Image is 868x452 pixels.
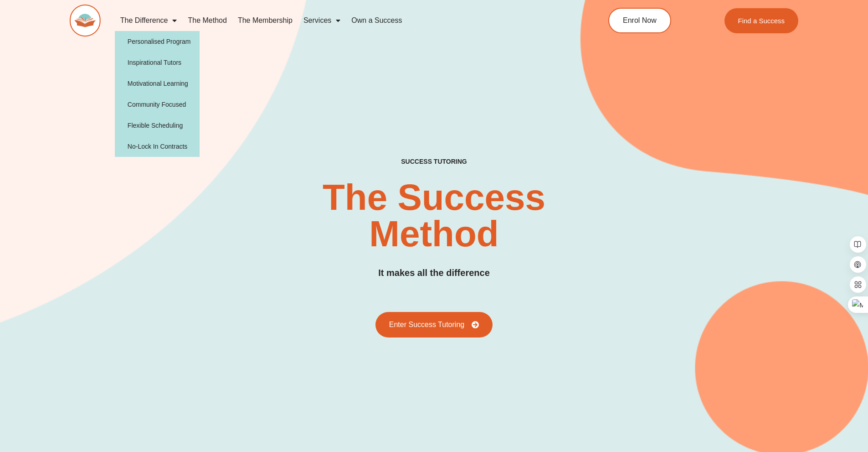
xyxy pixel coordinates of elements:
a: Enter Success Tutoring [375,312,493,338]
a: Own a Success [346,10,407,31]
a: The Method [182,10,232,31]
span: Enrol Now [623,17,657,24]
a: Enrol Now [608,8,671,33]
a: Inspirational Tutors [115,52,200,73]
a: Motivational Learning [115,73,200,94]
ul: The Difference [115,31,200,157]
a: Find a Success [724,8,799,33]
h4: SUCCESS TUTORING​ [326,158,542,166]
iframe: Chat Widget [716,349,868,452]
span: Enter Success Tutoring [389,321,464,328]
a: Flexible Scheduling [115,115,200,136]
a: The Difference [115,10,183,31]
a: Services [298,10,346,31]
nav: Menu [115,10,567,31]
a: Personalised Program [115,31,200,52]
span: Find a Success [738,17,785,24]
h3: It makes all the difference [378,266,490,280]
a: The Membership [232,10,298,31]
a: No-Lock In Contracts [115,136,200,157]
a: Community Focused [115,94,200,115]
h2: The Success Method [269,179,599,252]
